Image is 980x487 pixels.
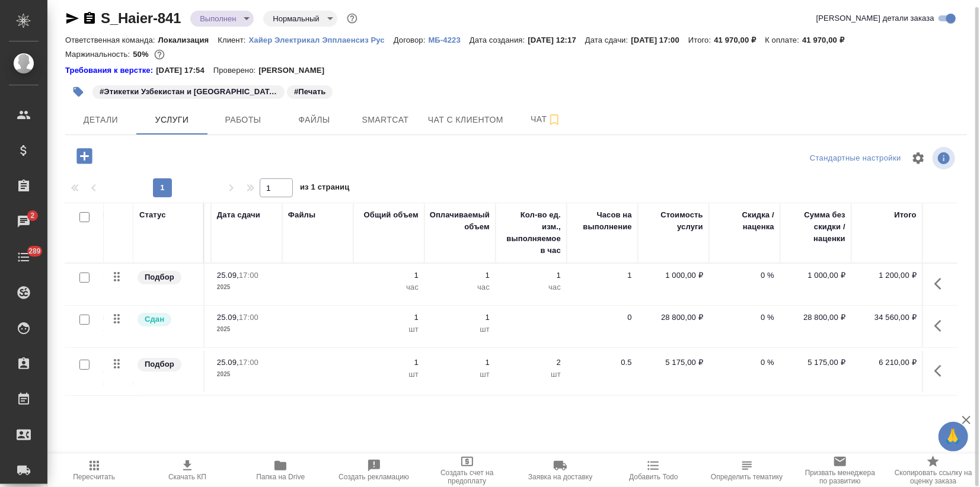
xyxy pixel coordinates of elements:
button: Скопировать ссылку на оценку заказа [887,454,980,487]
span: Призвать менеджера по развитию [800,469,879,485]
p: 1 [430,312,490,323]
p: [PERSON_NAME] [258,65,333,76]
span: Чат [518,112,574,127]
p: Маржинальность: [65,50,133,59]
p: 25.09, [217,313,239,322]
p: 0 % [715,357,774,369]
button: 17500.00 RUB; [152,47,167,62]
p: 2 [502,357,561,369]
a: 289 [3,242,44,272]
button: Добавить тэг [65,79,91,105]
div: Скидка / наценка [715,209,774,233]
p: шт [359,323,419,335]
p: 2025 [217,369,276,380]
button: Добавить Todo [607,454,700,487]
p: Дата сдачи: [585,36,631,44]
span: 2 [23,210,42,222]
p: 34 560,00 ₽ [857,312,917,323]
span: Пересчитать [73,473,115,481]
button: Скачать КП [141,454,234,487]
p: Локализация [158,36,218,44]
p: шт [430,369,490,380]
div: Кол-во ед. изм., выполняемое в час [502,209,561,257]
p: 28 800,00 ₽ [644,312,703,323]
span: Скачать КП [168,473,206,481]
div: Статус [139,209,166,221]
span: Создать рекламацию [339,473,409,481]
p: 17:00 [239,271,258,280]
p: МБ-4223 [429,36,470,44]
p: 41 970,00 ₽ [802,36,853,44]
p: шт [430,323,490,335]
button: Скопировать ссылку [82,11,97,25]
span: Скопировать ссылку на оценку заказа [894,469,973,485]
span: 289 [21,245,48,257]
span: Этикетки Узбекистан и Беларусь (11.09.2025) [91,86,286,96]
p: 1 [430,270,490,281]
button: Доп статусы указывают на важность/срочность заказа [344,11,360,26]
button: Добавить услугу [68,144,101,168]
p: Хайер Электрикал Эпплаенсиз Рус [249,36,394,44]
p: час [359,281,419,293]
p: Дата создания: [470,36,528,44]
button: Скопировать ссылку для ЯМессенджера [65,11,79,25]
span: из 1 страниц [300,180,350,197]
p: шт [359,369,419,380]
div: Стоимость услуги [644,209,703,233]
span: Заявка на доставку [528,473,592,481]
p: Клиент: [218,36,248,44]
div: Нажми, чтобы открыть папку с инструкцией [65,65,156,76]
p: 25.09, [217,358,239,367]
span: Услуги [143,113,200,127]
button: Показать кнопки [927,312,956,340]
p: 5 175,00 ₽ [644,357,703,369]
svg: Подписаться [547,113,561,127]
p: 1 000,00 ₽ [644,270,703,281]
span: Настроить таблицу [904,144,933,172]
a: МБ-4223 [429,34,470,44]
button: 🙏 [938,422,968,451]
p: 1 000,00 ₽ [786,270,845,281]
button: Выполнен [196,14,240,24]
div: Часов на выполнение [573,209,632,233]
span: Smartcat [357,113,414,127]
span: Печать [286,86,334,96]
p: 2025 [217,323,276,335]
button: Создать рекламацию [327,454,420,487]
td: 0 [567,306,638,347]
span: Работы [215,113,272,127]
p: 1 [502,270,561,281]
a: S_Haier-841 [101,10,181,26]
td: 1 [567,264,638,305]
span: Создать счет на предоплату [427,469,506,485]
p: 28 800,00 ₽ [786,312,845,323]
p: 25.09, [217,271,239,280]
p: 0 % [715,270,774,281]
p: 2025 [217,281,276,293]
p: 1 [359,270,419,281]
div: Выполнен [263,11,337,27]
p: [DATE] 12:17 [528,36,585,44]
a: Требования к верстке: [65,65,156,76]
span: Файлы [286,113,343,127]
p: 17:00 [239,358,258,367]
div: Дата сдачи [217,209,260,221]
button: Показать кнопки [927,270,956,298]
button: Призвать менеджера по развитию [793,454,886,487]
p: Сдан [145,313,164,325]
p: 1 200,00 ₽ [857,270,917,281]
div: Итого [895,209,917,221]
p: 1 [430,357,490,369]
span: Детали [72,113,129,127]
div: Оплачиваемый объем [430,209,490,233]
div: split button [807,149,904,168]
p: #Печать [294,86,325,98]
a: 2 [3,207,44,236]
button: Показать кнопки [927,357,956,385]
td: 0.5 [567,351,638,392]
p: [DATE] 17:54 [156,65,213,76]
p: Итого: [688,36,714,44]
button: Заявка на доставку [514,454,607,487]
div: Сумма без скидки / наценки [786,209,845,245]
p: Подбор [145,271,174,283]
